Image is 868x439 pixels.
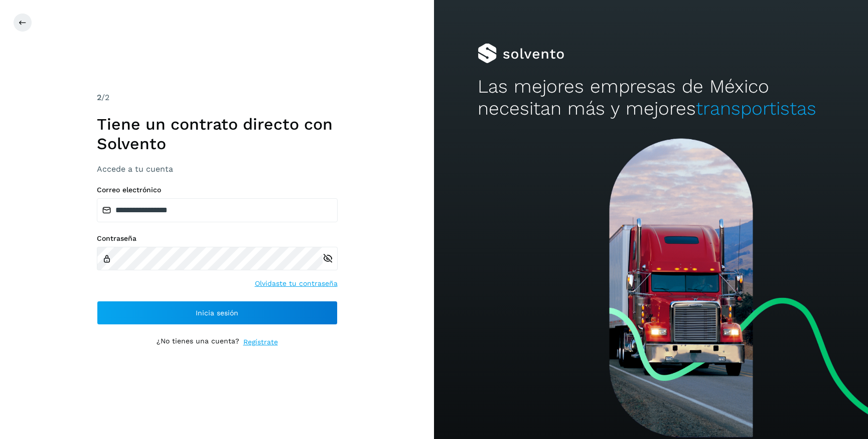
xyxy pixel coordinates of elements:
button: Inicia sesión [97,301,338,325]
p: ¿No tienes una cuenta? [157,337,239,347]
h1: Tiene un contrato directo con Solvento [97,115,338,153]
div: /2 [97,92,338,104]
a: Regístrate [243,337,278,347]
h2: Las mejores empresas de México necesitan más y mejores [478,76,825,120]
label: Contraseña [97,234,338,243]
span: Inicia sesión [196,309,238,316]
a: Olvidaste tu contraseña [255,278,338,289]
label: Correo electrónico [97,186,338,194]
h3: Accede a tu cuenta [97,164,338,174]
span: transportistas [696,98,816,119]
span: 2 [97,93,101,102]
